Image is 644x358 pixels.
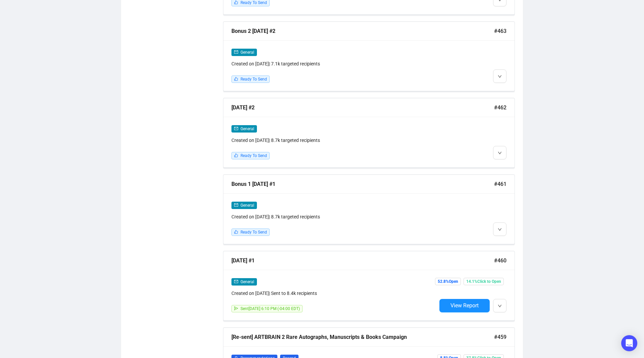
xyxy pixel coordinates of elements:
[240,306,300,311] span: Sent [DATE] 6:10 PM (-04:00 EDT)
[234,77,238,81] span: like
[234,306,238,310] span: send
[231,213,437,220] div: Created on [DATE] | 8.7k targeted recipients
[231,290,437,297] div: Created on [DATE] | Sent to 8.4k recipients
[223,174,515,244] a: Bonus 1 [DATE] #1#461mailGeneralCreated on [DATE]| 8.7k targeted recipientslikeReady To Send
[439,299,490,312] button: View Report
[231,60,437,67] div: Created on [DATE] | 7.1k targeted recipients
[240,153,267,158] span: Ready To Send
[231,103,494,112] div: [DATE] #2
[240,126,254,131] span: General
[464,278,504,285] span: 14.1% Click to Open
[234,203,238,207] span: mail
[450,302,479,309] span: View Report
[494,333,506,341] span: #459
[240,230,267,235] span: Ready To Send
[234,230,238,234] span: like
[494,180,506,188] span: #461
[240,77,267,82] span: Ready To Send
[223,98,515,168] a: [DATE] #2#462mailGeneralCreated on [DATE]| 8.7k targeted recipientslikeReady To Send
[234,279,238,284] span: mail
[621,335,637,351] div: Open Intercom Messenger
[435,278,461,285] span: 52.8% Open
[223,21,515,91] a: Bonus 2 [DATE] #2#463mailGeneralCreated on [DATE]| 7.1k targeted recipientslikeReady To Send
[231,333,494,341] div: [Re-sent] ARTBRAIN 2 Rare Autographs, Manuscripts & Books Campaign
[234,153,238,157] span: like
[494,256,506,265] span: #460
[494,27,506,35] span: #463
[223,251,515,321] a: [DATE] #1#460mailGeneralCreated on [DATE]| Sent to 8.4k recipientssendSent[DATE] 6:10 PM (-04:00 ...
[231,27,494,35] div: Bonus 2 [DATE] #2
[498,227,502,232] span: down
[498,151,502,155] span: down
[234,0,238,4] span: like
[240,203,254,208] span: General
[240,279,254,284] span: General
[234,126,238,131] span: mail
[240,50,254,55] span: General
[231,180,494,188] div: Bonus 1 [DATE] #1
[231,137,437,144] div: Created on [DATE] | 8.7k targeted recipients
[234,50,238,54] span: mail
[498,74,502,79] span: down
[240,0,267,5] span: Ready To Send
[494,103,506,112] span: #462
[231,256,494,265] div: [DATE] #1
[498,304,502,308] span: down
